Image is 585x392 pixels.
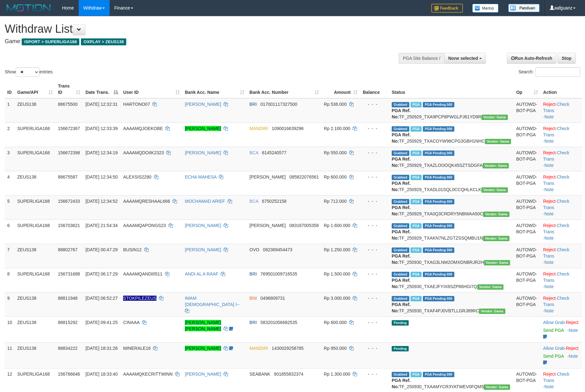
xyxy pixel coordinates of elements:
a: Reject [543,174,556,179]
a: Stop [558,53,576,64]
span: 156672398 [58,150,80,155]
span: Copy 082369454473 to clipboard [263,247,292,252]
div: - - - [363,371,387,377]
h1: Withdraw List [5,23,384,35]
span: AAAAMQKECRITTWINN [123,372,173,377]
td: ZEUS138 [15,292,55,316]
div: - - - [363,222,387,229]
div: PGA Site Balance / [399,53,444,64]
span: · [543,346,566,351]
td: 10 [5,316,15,342]
span: Copy 017001117327500 to clipboard [260,102,297,107]
td: · · [541,292,582,316]
span: Rp 550.000 [324,150,347,155]
th: Balance [360,80,389,98]
span: Marked by aafsoycanthlai [411,151,422,156]
span: Pending [392,320,409,326]
img: MOTION_logo.png [5,3,53,13]
span: [DATE] 12:34:52 [85,199,117,204]
td: AUTOWD-BOT-PGA [514,219,541,244]
a: Check Trans [543,102,569,113]
span: Vendor URL: https://trx31.1velocity.biz [484,260,510,265]
span: 156672367 [58,126,80,131]
span: Rp 3.000.000 [324,296,350,301]
span: SEABANK [249,372,270,377]
td: SUPERLIGA168 [15,195,55,219]
span: Copy 083167005358 to clipboard [289,223,319,228]
a: Allow Grab [543,346,565,351]
span: Vendor URL: https://trx31.1velocity.biz [481,115,508,120]
td: TF_250929_TXA0Q3CRDRY5NBWAA50C [389,195,514,219]
b: PGA Ref. No: [392,108,411,119]
span: MINERALE16 [123,346,151,351]
div: - - - [363,295,387,301]
span: Rp 1.300.000 [324,372,350,377]
a: Reject [543,102,556,107]
td: TF_250930_TXAG3LNM2OMXDNBRJR2H [389,244,514,268]
span: 88834222 [58,346,77,351]
div: - - - [363,198,387,204]
a: Check Trans [543,372,569,383]
span: Rp 536.000 [324,102,347,107]
a: Note [544,139,554,144]
span: 88815292 [58,320,77,325]
span: PGA Pending [423,296,454,301]
a: Reject [566,320,578,325]
span: Grabbed [392,296,409,301]
span: OVO [249,247,259,252]
span: PGA Pending [423,126,454,132]
button: None selected [444,53,486,64]
span: BUSIN12 [123,247,141,252]
a: Check Trans [543,126,569,137]
span: Vendor URL: https://trx31.1velocity.biz [483,212,509,217]
div: - - - [363,319,387,326]
span: 88802767 [58,247,77,252]
span: Marked by aafpengsreynich [411,175,422,180]
td: · [541,316,582,342]
div: - - - [363,125,387,132]
b: PGA Ref. No: [392,229,411,241]
a: ECHA MAHESA [185,174,216,179]
input: Search: [536,67,580,77]
span: PGA Pending [423,102,454,107]
span: 156766646 [58,372,80,377]
span: 88675500 [58,102,77,107]
td: AUTOWD-BOT-PGA [514,98,541,123]
div: - - - [363,101,387,107]
span: Rp 1.500.000 [324,271,350,276]
a: Reject [543,271,556,276]
td: ZEUS138 [15,342,55,368]
a: Reject [543,199,556,204]
span: Vendor URL: https://trx31.1velocity.biz [483,236,509,241]
td: TF_250929_TXAZLOOOQK45SZTSDGFA [389,147,514,171]
span: BRI [249,320,257,325]
a: Reject [543,247,556,252]
td: TF_250929_TXAKN7NLZGTZSSQMBU1N [389,219,514,244]
span: Rp 712.000 [324,199,347,204]
td: 6 [5,219,15,244]
span: [PERSON_NAME] [249,174,286,179]
span: Marked by aafsoycanthlai [411,199,422,204]
span: CINAAA [123,320,139,325]
a: Note [544,384,554,389]
span: Grabbed [392,126,409,132]
span: Grabbed [392,247,409,253]
span: Pending [392,346,409,351]
span: Vendor URL: https://trx31.1velocity.biz [477,284,504,290]
span: PGA Pending [423,151,454,156]
th: Bank Acc. Number: activate to sort column ascending [247,80,321,98]
td: · · [541,147,582,171]
span: PGA Pending [423,175,454,180]
span: Copy 583201056682535 to clipboard [260,320,297,325]
span: Marked by aafchhiseyha [411,223,422,229]
th: Bank Acc. Name: activate to sort column ascending [182,80,247,98]
span: Copy 6750252158 to clipboard [262,199,287,204]
a: Note [544,284,554,289]
td: TF_250929_TXADL01SQL0CCQHLKCLK [389,171,514,195]
td: TF_250929_TXACOYW96CPG3GBH1NHC [389,122,514,147]
span: [DATE] 00:47:29 [85,247,117,252]
b: PGA Ref. No: [392,156,411,168]
span: Copy 085822076561 to clipboard [289,174,319,179]
th: Game/API: activate to sort column ascending [15,80,55,98]
th: ID [5,80,15,98]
